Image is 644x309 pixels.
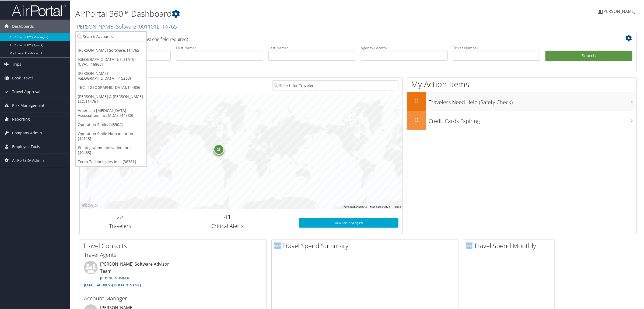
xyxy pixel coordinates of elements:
[429,95,636,106] h3: Travelers Need Help (Safety Check)
[84,222,156,229] h3: Travelers
[12,57,21,71] span: Trips
[138,22,158,30] span: ( 001101 )
[213,143,224,154] div: 28
[12,19,34,33] span: Dashboards
[164,222,291,229] h3: Critical Alerts
[84,251,262,258] h3: Travel Agents
[274,242,281,248] img: domo-logo.png
[158,22,178,30] span: , [ 14765 ]
[429,114,636,124] h3: Credit Cards Expiring
[12,71,33,84] span: Book Travel
[76,68,146,82] a: [PERSON_NAME][GEOGRAPHIC_DATA], [15263]
[176,45,263,50] label: First Name:
[344,205,367,208] button: Keyboard shortcuts
[361,45,448,50] label: Agency Locator:
[76,82,146,92] a: TBC - [GEOGRAPHIC_DATA], [44836]
[598,3,641,19] a: [PERSON_NAME]
[12,139,40,153] span: Employee Tools
[12,112,30,125] span: Reporting
[76,143,146,157] a: I3-Integration Innovation Inc., [40468]
[76,120,146,129] a: Operation Smile, [43904]
[393,205,401,208] a: Terms (opens in new tab)
[76,157,146,166] a: Torch Technologies Inc., [38381]
[268,45,355,50] label: Last Name:
[76,54,146,68] a: [GEOGRAPHIC_DATA][US_STATE] (UVA), [16863]
[84,294,262,302] h3: Account Manager
[81,201,99,208] img: Google
[407,78,636,89] h1: My Action Items
[272,80,399,90] input: Search for Traveler
[407,92,636,110] a: 0Travelers Need Help (Safety Check)
[12,3,66,16] img: airportal-logo.png
[76,45,146,54] a: [PERSON_NAME] Software, [14765]
[83,241,267,250] h2: Travel Contacts
[76,92,146,106] a: [PERSON_NAME] & [PERSON_NAME] LLC, [14761]
[84,212,156,221] h2: 28
[76,129,146,143] a: Operation Smile Humanitarian, [44113]
[602,8,635,14] span: [PERSON_NAME]
[407,110,636,129] a: 0Credit Cards Expiring
[136,36,188,42] span: (at least one field required)
[76,31,146,41] input: Search Accounts
[545,50,632,61] button: Search
[407,115,426,124] h2: 0
[84,282,141,287] a: [EMAIL_ADDRESS][DOMAIN_NAME]
[12,85,40,98] span: Travel Approval
[75,8,452,19] h1: AirPortal 360™ Dashboard
[81,260,173,293] li: [PERSON_NAME] Software Advisor Team
[12,153,44,167] span: AirPortal® Admin
[299,217,399,227] a: View SecurityLogic®
[100,275,130,280] a: [PHONE_NUMBER]
[75,22,178,30] a: [PERSON_NAME] Software
[466,241,554,250] h2: Travel Spend Monthly
[84,33,586,43] h2: Airtinerary Lookup
[407,96,426,105] h2: 0
[370,205,390,208] span: Map data ©2025
[81,201,99,208] a: Open this area in Google Maps (opens a new window)
[466,242,472,248] img: domo-logo.png
[453,45,540,50] label: Ticket Number:
[12,126,42,139] span: Company Admin
[274,241,458,250] h2: Travel Spend Summary
[164,212,291,221] h2: 41
[76,106,146,120] a: American [MEDICAL_DATA] Association, Inc. (ADA), [44580]
[12,98,44,112] span: Risk Management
